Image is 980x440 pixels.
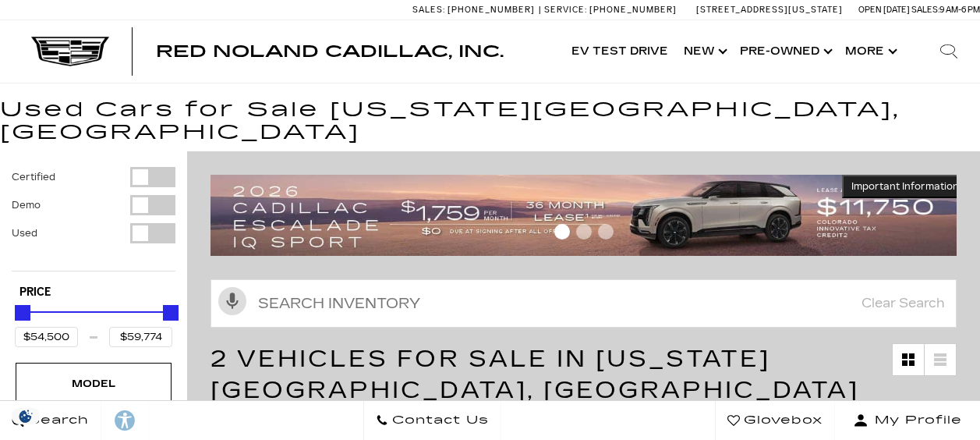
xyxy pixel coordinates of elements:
div: Minimum Price [15,305,30,321]
span: 2 Vehicles for Sale in [US_STATE][GEOGRAPHIC_DATA], [GEOGRAPHIC_DATA] [211,345,859,404]
button: Open user profile menu [835,401,980,440]
span: Go to slide 3 [598,224,614,240]
a: Glovebox [715,401,835,440]
span: Go to slide 2 [576,224,592,240]
a: Sales: [PHONE_NUMBER] [412,5,539,14]
button: Important Information [842,175,968,198]
label: Certified [12,169,55,185]
label: Demo [12,197,41,213]
span: Glovebox [740,410,823,431]
input: Search Inventory [211,279,957,328]
span: My Profile [869,410,962,431]
a: Pre-Owned [732,20,837,83]
a: Red Noland Cadillac, Inc. [156,44,504,59]
span: Search [24,410,89,431]
img: Cadillac Dark Logo with Cadillac White Text [31,37,109,66]
div: Filter by Vehicle Type [12,167,175,271]
span: Open [DATE] [858,5,910,15]
svg: Click to toggle on voice search [218,287,246,315]
div: Maximum Price [163,305,179,321]
span: Service: [544,5,587,15]
input: Minimum [15,327,78,347]
span: Important Information [851,180,959,193]
span: 9 AM-6 PM [939,5,980,15]
div: Price [15,300,172,347]
span: Contact Us [388,410,489,431]
span: Sales: [412,5,445,15]
span: Sales: [911,5,939,15]
h5: Price [19,286,168,300]
span: Go to slide 1 [554,224,570,240]
div: Model [55,375,133,392]
span: Red Noland Cadillac, Inc. [156,42,504,61]
section: Click to Open Cookie Consent Modal [8,408,44,424]
img: Opt-Out Icon [8,408,44,424]
a: Contact Us [363,401,501,440]
a: New [676,20,732,83]
input: Maximum [109,327,172,347]
button: More [837,20,902,83]
a: EV Test Drive [564,20,676,83]
a: Service: [PHONE_NUMBER] [539,5,681,14]
label: Used [12,225,37,241]
span: [PHONE_NUMBER] [448,5,535,15]
img: 2509-September-FOM-Escalade-IQ-Lease9 [211,175,968,256]
span: [PHONE_NUMBER] [589,5,677,15]
a: [STREET_ADDRESS][US_STATE] [696,5,843,15]
div: ModelModel [16,363,172,405]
